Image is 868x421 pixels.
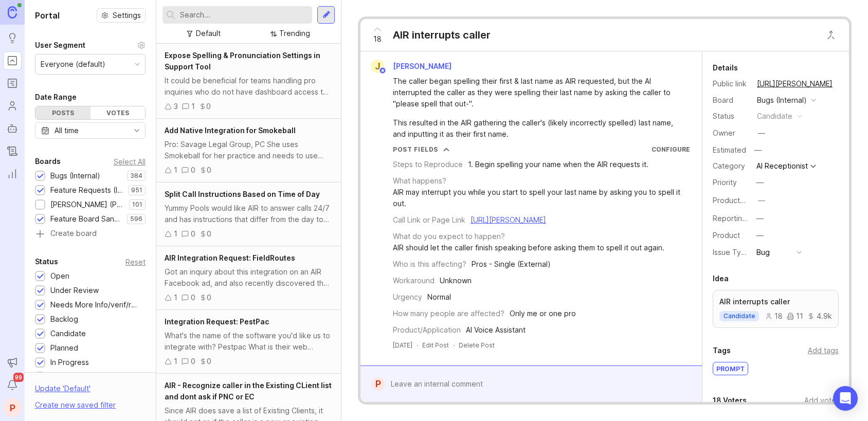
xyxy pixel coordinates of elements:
[174,356,177,367] div: 1
[3,376,22,394] button: Notifications
[165,330,333,353] div: What's the name of the software you'd like us to integrate with? Pestpac What is their web addres...
[393,341,412,350] a: [DATE]
[156,310,341,374] a: Integration Request: PestPacWhat's the name of the software you'd like us to integrate with? Pest...
[393,259,466,270] div: Who is this affecting?
[713,95,749,106] div: Board
[3,142,22,160] a: Changelog
[180,9,308,21] input: Search...
[713,147,746,154] div: Estimated
[765,313,783,320] div: 18
[165,203,333,225] div: Yummy Pools would like AIR to answer calls 24/7 and has instructions that differ from the day to ...
[471,215,546,224] a: [URL][PERSON_NAME]
[821,25,841,45] button: Close button
[196,28,221,39] div: Default
[372,377,385,391] div: P
[713,248,750,257] label: Issue Type
[804,395,839,406] div: Add voter
[50,342,78,354] div: Planned
[165,75,333,98] div: It could be beneficial for teams handling pro inquiries who do not have dashboard access to have ...
[393,341,412,349] time: [DATE]
[3,51,22,70] a: Portal
[713,362,748,375] div: prompt
[756,213,764,224] div: —
[50,357,89,368] div: In Progress
[393,28,491,42] div: AIR interrupts caller
[393,214,465,226] div: Call Link or Page Link
[97,8,146,23] a: Settings
[393,324,461,336] div: Product/Application
[35,383,91,399] div: Update ' Default '
[132,200,142,209] p: 101
[807,313,832,320] div: 4.9k
[131,186,142,194] p: 951
[35,399,116,411] div: Create new saved filter
[3,164,22,183] a: Reporting
[50,185,123,196] div: Feature Requests (Internal)
[41,59,105,70] div: Everyone (default)
[756,230,764,241] div: —
[713,272,729,285] div: Idea
[393,145,449,154] button: Post Fields
[757,111,792,122] div: candidate
[165,51,320,71] span: Expose Spelling & Pronunciation Settings in Support Tool
[35,106,91,119] div: Posts
[754,77,836,90] a: [URL][PERSON_NAME]
[422,341,449,350] div: Edit Post
[165,190,320,198] span: Split Call Instructions Based on Time of Day
[393,275,435,286] div: Workaround
[466,324,526,336] div: AI Voice Assistant
[756,177,764,188] div: —
[713,394,747,407] div: 18 Voters
[156,182,341,246] a: Split Call Instructions Based on Time of DayYummy Pools would like AIR to answer calls 24/7 and h...
[156,44,341,119] a: Expose Spelling & Pronunciation Settings in Support ToolIt could be beneficial for teams handling...
[50,299,140,310] div: Needs More Info/verif/repro
[174,228,177,240] div: 1
[713,127,749,139] div: Owner
[125,259,146,265] div: Reset
[3,29,22,47] a: Ideas
[191,356,195,367] div: 0
[808,345,839,356] div: Add tags
[50,213,122,225] div: Feature Board Sandbox [DATE]
[758,195,765,206] div: —
[373,33,382,45] span: 18
[279,28,310,39] div: Trending
[393,291,422,303] div: Urgency
[55,125,79,136] div: All time
[165,266,333,289] div: Got an inquiry about this integration on an AIR Facebook ad, and also recently discovered that on...
[129,126,145,135] svg: toggle icon
[751,143,765,157] div: —
[50,314,78,325] div: Backlog
[50,270,69,282] div: Open
[652,145,690,153] a: Configure
[174,101,178,112] div: 3
[757,95,807,106] div: Bugs (Internal)
[833,386,858,411] div: Open Intercom Messenger
[3,97,22,115] a: Users
[35,39,85,51] div: User Segment
[165,381,332,401] span: AIR - Recognize caller in the Existing CLient list and dont ask if PNC or EC
[371,60,384,73] div: J
[472,259,551,270] div: Pros - Single (External)
[8,6,17,18] img: Canny Home
[50,371,115,382] div: Recently Released
[393,159,463,170] div: Steps to Reproduce
[468,159,648,170] div: 1. Begin spelling your name when the AIR requests it.
[719,297,832,307] p: AIR interrupts caller
[393,76,681,109] div: The caller began spelling their first & last name as AIR requested, but the AI interrupted the ca...
[191,292,195,303] div: 0
[50,170,100,181] div: Bugs (Internal)
[207,356,211,367] div: 0
[174,164,177,176] div: 1
[207,292,211,303] div: 0
[3,353,22,372] button: Announcements
[35,91,77,103] div: Date Range
[191,101,195,112] div: 1
[165,139,333,161] div: Pro: Savage Legal Group, PC She uses Smokeball for her practice and needs to use Zapier to connec...
[165,317,269,326] span: Integration Request: PestPac
[393,242,664,253] div: AIR should let the caller finish speaking before asking them to spell it out again.
[756,162,808,170] div: AI Receptionist
[3,398,22,417] button: P
[713,62,738,74] div: Details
